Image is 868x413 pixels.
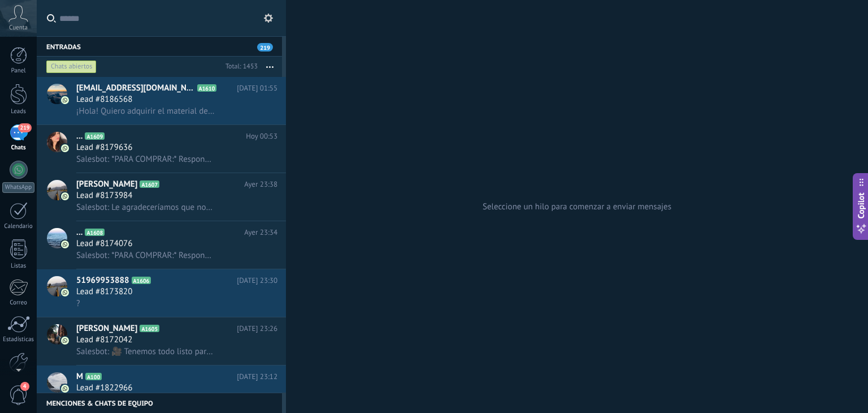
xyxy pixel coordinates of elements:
span: [DATE] 23:12 [237,371,277,382]
a: avataricon...A1608Ayer 23:34Lead #8174076Salesbot: *PARA COMPRAR:* Responde con el método de pago... [37,221,286,269]
span: A1609 [85,132,105,140]
a: avataricon[PERSON_NAME]A1607Ayer 23:38Lead #8173984Salesbot: Le agradeceríamos que nos regale un ... [37,173,286,221]
div: Listas [2,263,35,270]
span: A1607 [140,180,159,188]
img: icon [61,144,69,152]
span: M [76,371,83,382]
span: ¡Hola! Quiero adquirir el material de farmacología y esquemas ilustrados [76,106,215,117]
span: Ayer 23:34 [244,227,277,238]
span: Salesbot: 🎥 Tenemos todo listo para enviar el material COMPLETO de *FARMACOLOGÍA CLÍNICA*💊 *A sol... [76,346,215,357]
div: Entradas [37,36,282,57]
span: [DATE] 23:30 [237,275,277,286]
a: avataricon[PERSON_NAME]A1605[DATE] 23:26Lead #8172042Salesbot: 🎥 Tenemos todo listo para enviar e... [37,317,286,365]
span: Lead #8172042 [76,334,132,346]
span: A1608 [85,229,105,236]
span: Lead #8173820 [76,286,132,298]
span: A1605 [140,325,159,332]
div: Correo [2,299,35,307]
span: Hoy 00:53 [246,131,277,142]
span: [DATE] 01:55 [237,83,277,94]
img: icon [61,337,69,345]
a: avataricon51969953888A1606[DATE] 23:30Lead #8173820? [37,269,286,317]
div: Chats abiertos [46,60,97,74]
span: 219 [18,123,31,132]
span: Salesbot: *PARA COMPRAR:* Responde con el método de pago que prefieras 👇 ✅ *Yape* ✅ *Plin* ✅ *Int... [76,154,215,165]
span: [EMAIL_ADDRESS][DOMAIN_NAME] [76,83,195,94]
div: Estadísticas [2,336,35,343]
div: Menciones & Chats de equipo [37,393,282,413]
span: Lead #8173984 [76,190,132,201]
span: ... [76,227,83,238]
span: ? [76,298,80,309]
a: avataricon...A1609Hoy 00:53Lead #8179636Salesbot: *PARA COMPRAR:* Responde con el método de pago ... [37,125,286,173]
span: Lead #1822966 [76,382,132,394]
span: [PERSON_NAME] [76,179,137,190]
img: icon [61,289,69,296]
a: avatariconMA100[DATE] 23:12Lead #1822966 [37,365,286,413]
div: Total: 1453 [221,61,258,72]
img: icon [61,240,69,248]
img: icon [61,192,69,200]
span: 51969953888 [76,275,129,286]
span: Lead #8174076 [76,238,132,249]
span: Lead #8179636 [76,142,132,153]
span: ... [76,131,83,142]
img: icon [61,96,69,104]
span: Salesbot: Le agradeceríamos que nos regale un comentario positivo en nuestra publicación 👇🏻 [URL]... [76,202,215,213]
span: Ayer 23:38 [244,179,277,190]
img: icon [61,385,69,393]
span: A1606 [132,277,151,284]
div: WhatsApp [2,182,34,193]
div: Calendario [2,223,35,230]
span: 4 [20,382,29,391]
div: Chats [2,144,35,152]
span: Salesbot: *PARA COMPRAR:* Responde con el método de pago que prefieras 👇 ✅ *Yape* ✅ *Plin* ✅ *Int... [76,250,215,261]
span: [DATE] 23:26 [237,323,277,334]
a: avataricon[EMAIL_ADDRESS][DOMAIN_NAME]A1610[DATE] 01:55Lead #8186568¡Hola! Quiero adquirir el mat... [37,77,286,124]
span: Lead #8186568 [76,94,132,105]
span: Copilot [856,193,867,219]
span: 219 [257,43,273,51]
span: Cuenta [9,24,28,32]
div: Leads [2,108,35,115]
div: Panel [2,67,35,75]
span: [PERSON_NAME] [76,323,137,334]
span: A1610 [197,84,217,92]
span: A100 [85,373,102,380]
